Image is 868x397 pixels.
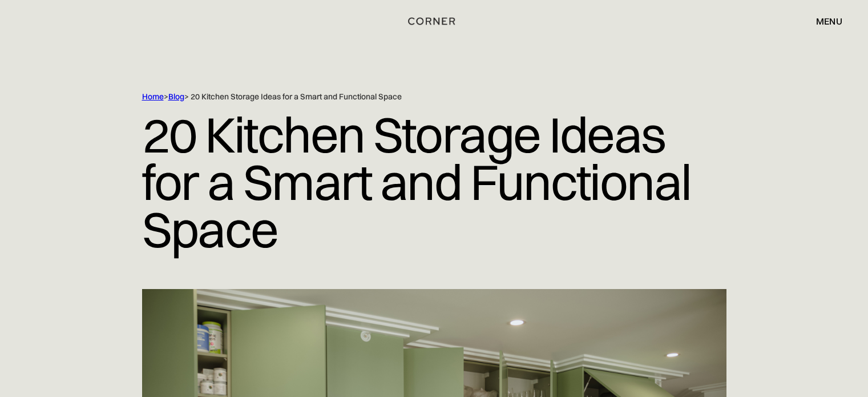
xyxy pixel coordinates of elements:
a: Home [142,91,164,102]
a: Blog [168,91,184,102]
div: menu [805,11,842,31]
a: home [404,14,463,29]
div: > > 20 Kitchen Storage Ideas for a Smart and Functional Space [142,91,679,102]
div: menu [816,17,842,26]
h1: 20 Kitchen Storage Ideas for a Smart and Functional Space [142,102,726,262]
